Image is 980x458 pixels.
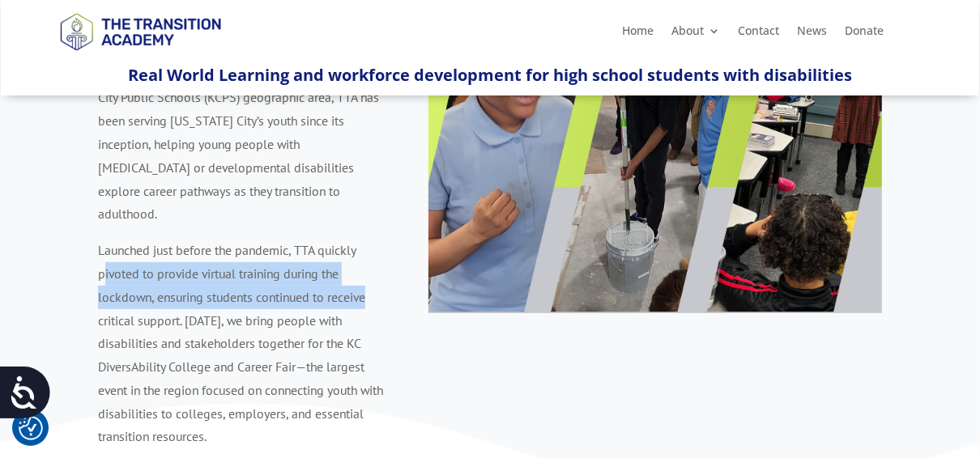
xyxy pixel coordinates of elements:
span: Launched just before the pandemic, TTA quickly pivoted to provide virtual training during the loc... [98,242,383,444]
span: Real World Learning and workforce development for high school students with disabilities [128,64,852,86]
button: Cookie Settings [19,416,43,440]
a: Donate [845,25,884,43]
img: Revisit consent button [19,416,43,440]
a: Home [622,25,654,43]
a: Contact [738,25,779,43]
a: News [797,25,827,43]
a: About [671,25,720,43]
a: Logo-Noticias [53,48,228,63]
img: TTA Brand_TTA Primary Logo_Horizontal_Light BG [53,2,228,60]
